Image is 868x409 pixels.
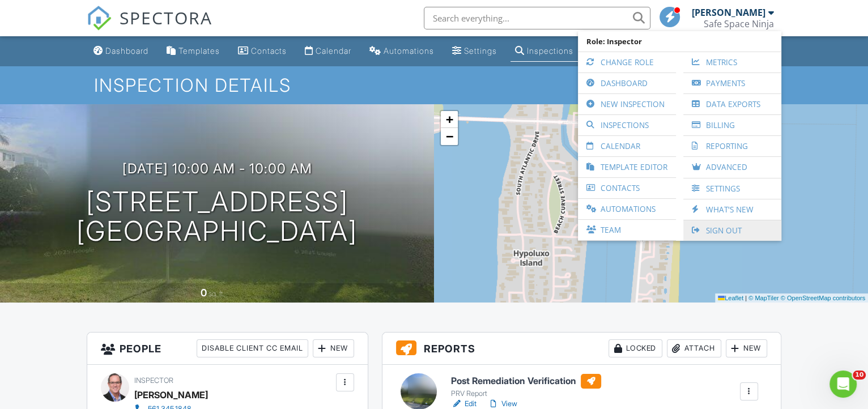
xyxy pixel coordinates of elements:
[584,31,776,52] span: Role: Inspector
[689,115,776,135] a: Billing
[76,187,358,247] h1: [STREET_ADDRESS] [GEOGRAPHIC_DATA]
[689,73,776,93] a: Payments
[382,333,781,365] h3: Reports
[748,295,779,301] a: © MapTiler
[689,220,776,241] a: Sign Out
[448,41,501,62] a: Settings
[134,386,208,403] div: [PERSON_NAME]
[134,376,173,385] span: Inspector
[446,112,453,126] span: +
[584,178,670,198] a: Contacts
[584,157,670,177] a: Template Editor
[689,157,776,178] a: Advanced
[689,52,776,73] a: Metrics
[178,46,220,56] div: Templates
[853,370,866,380] span: 10
[451,389,601,398] div: PRV Report
[584,52,670,73] a: Change Role
[120,6,212,29] span: SPECTORA
[424,7,650,29] input: Search everything...
[726,339,767,357] div: New
[718,295,743,301] a: Leaflet
[384,46,434,56] div: Automations
[122,161,312,176] h3: [DATE] 10:00 am - 10:00 am
[527,46,573,56] div: Inspections
[87,15,212,39] a: SPECTORA
[829,370,857,398] iframe: Intercom live chat
[441,111,458,128] a: Zoom in
[201,287,207,299] div: 0
[745,295,747,301] span: |
[689,94,776,114] a: Data Exports
[451,374,601,399] a: Post Remediation Verification PRV Report
[689,178,776,199] a: Settings
[87,333,368,365] h3: People
[692,7,765,18] div: [PERSON_NAME]
[441,128,458,145] a: Zoom out
[209,289,224,298] span: sq. ft.
[704,18,774,29] div: Safe Space Ninja
[781,295,865,301] a: © OpenStreetMap contributors
[584,199,670,219] a: Automations
[87,6,112,31] img: The Best Home Inspection Software - Spectora
[464,46,497,56] div: Settings
[300,41,356,62] a: Calendar
[105,46,148,56] div: Dashboard
[316,46,351,56] div: Calendar
[197,339,308,357] div: Disable Client CC Email
[313,339,354,357] div: New
[689,136,776,156] a: Reporting
[689,199,776,220] a: What's New
[609,339,662,357] div: Locked
[446,129,453,143] span: −
[162,41,224,62] a: Templates
[584,136,670,156] a: Calendar
[94,75,774,95] h1: Inspection Details
[584,73,670,93] a: Dashboard
[365,41,439,62] a: Automations (Basic)
[233,41,291,62] a: Contacts
[510,41,578,62] a: Inspections
[584,220,670,240] a: Team
[89,41,153,62] a: Dashboard
[451,374,601,389] h6: Post Remediation Verification
[667,339,721,357] div: Attach
[584,115,670,135] a: Inspections
[584,94,670,114] a: New Inspection
[251,46,287,56] div: Contacts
